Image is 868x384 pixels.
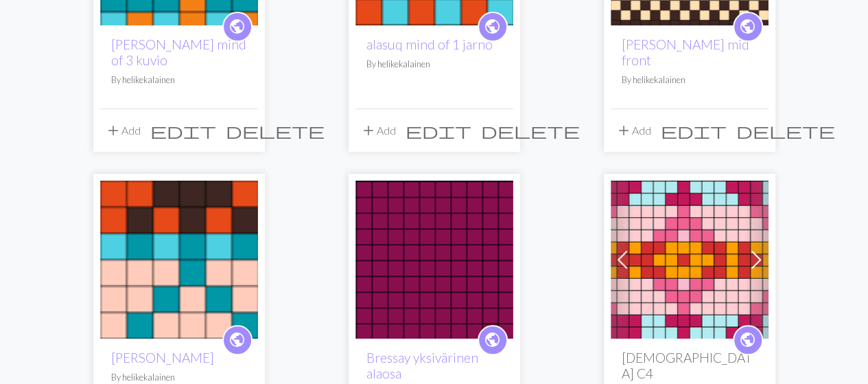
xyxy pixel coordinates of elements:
a: [PERSON_NAME] mind of 3 kuvio [111,36,246,68]
span: edit [661,121,727,140]
button: Edit [656,117,731,144]
span: public [739,16,756,37]
i: public [228,13,246,41]
i: public [484,13,501,41]
a: Bressay C4 [611,251,769,264]
a: alasuq Jarno [100,251,258,264]
i: Edit [661,122,727,139]
span: delete [481,121,580,140]
a: public [478,12,508,42]
i: public [739,326,756,354]
a: Bressay yksivärinen alaosa [355,251,513,264]
span: add [615,121,632,140]
button: Delete [476,117,585,144]
img: Bressay C4 [611,181,769,339]
a: public [222,325,253,355]
button: Add [611,117,656,144]
button: Delete [731,117,840,144]
a: [PERSON_NAME] [111,350,214,365]
i: public [739,13,756,41]
p: By helikekalainen [111,74,247,87]
a: public [222,12,253,42]
span: public [228,16,246,37]
img: alasuq Jarno [100,181,258,339]
a: public [478,325,508,355]
button: Add [355,117,401,144]
p: By helikekalainen [366,58,502,71]
span: public [484,16,501,37]
a: [PERSON_NAME] mid front [622,36,749,68]
button: Add [100,117,145,144]
a: public [733,325,763,355]
span: edit [406,121,471,140]
span: add [360,121,377,140]
button: Edit [145,117,221,144]
button: Delete [221,117,329,144]
button: Edit [401,117,476,144]
span: public [739,329,756,350]
i: public [228,326,246,354]
p: By helikekalainen [622,74,758,87]
a: alasuq mind of 1 jarno [366,36,493,52]
span: add [105,121,121,140]
p: By helikekalainen [111,371,247,384]
i: public [484,326,501,354]
a: Bressay yksivärinen alaosa [366,350,478,381]
span: public [228,329,246,350]
img: Bressay yksivärinen alaosa [355,181,513,339]
span: public [484,329,501,350]
i: Edit [406,122,471,139]
span: delete [736,121,835,140]
i: Edit [150,122,216,139]
span: edit [150,121,216,140]
a: public [733,12,763,42]
span: delete [226,121,325,140]
h2: [DEMOGRAPHIC_DATA] C4 [622,350,758,381]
